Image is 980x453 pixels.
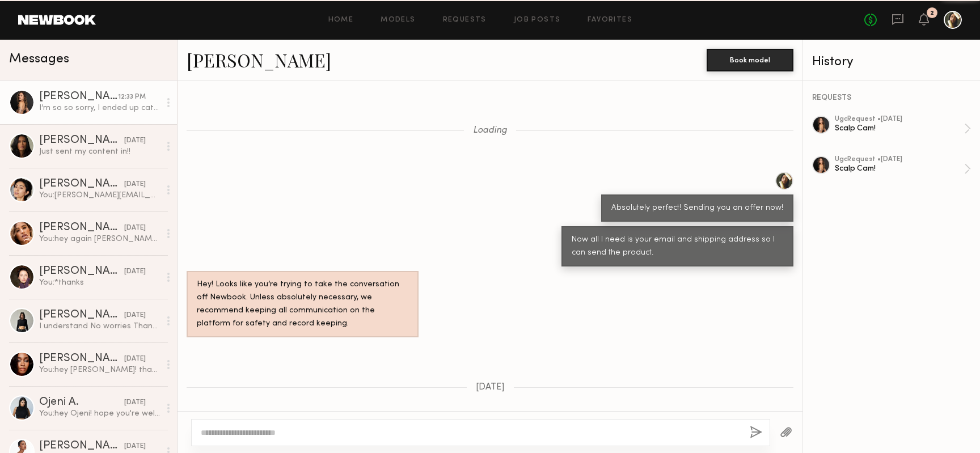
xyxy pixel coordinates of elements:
[39,353,124,365] div: [PERSON_NAME]
[39,135,124,146] div: [PERSON_NAME]
[835,156,971,182] a: ugcRequest •[DATE]Scalp Cam!
[39,310,124,321] div: [PERSON_NAME]
[124,354,146,365] div: [DATE]
[124,310,146,321] div: [DATE]
[835,116,964,123] div: ugc Request • [DATE]
[197,278,408,331] div: Hey! Looks like you’re trying to take the conversation off Newbook. Unless absolutely necessary, ...
[124,179,146,190] div: [DATE]
[39,179,124,190] div: [PERSON_NAME]
[835,123,964,134] div: Scalp Cam!
[476,383,505,392] span: [DATE]
[124,223,146,234] div: [DATE]
[812,94,971,102] div: REQUESTS
[381,16,415,24] a: Models
[514,16,561,24] a: Job Posts
[443,16,487,24] a: Requests
[39,277,160,288] div: You: *thanks
[835,156,964,163] div: ugc Request • [DATE]
[812,56,971,69] div: History
[9,53,69,66] span: Messages
[39,266,124,277] div: [PERSON_NAME]
[707,54,793,64] a: Book model
[39,91,118,103] div: [PERSON_NAME]
[835,163,964,174] div: Scalp Cam!
[39,365,160,375] div: You: hey [PERSON_NAME]! thanks for applying to our scalp transformation video! can you send us a ...
[39,190,160,201] div: You: [PERSON_NAME][EMAIL_ADDRESS][DOMAIN_NAME] or 2489612191
[328,16,354,24] a: Home
[39,441,124,452] div: [PERSON_NAME]
[124,266,146,277] div: [DATE]
[39,234,160,244] div: You: hey again [PERSON_NAME]! thanks for applying to the scalp transformation gig. one of the req...
[118,92,146,103] div: 12:33 PM
[707,49,793,71] button: Book model
[39,222,124,234] div: [PERSON_NAME]
[39,103,160,113] div: I’m so so sorry, I ended up catching Covid from someone on set. I can get it to you in the next c...
[588,16,632,24] a: Favorites
[473,126,507,136] span: Loading
[124,397,146,408] div: [DATE]
[930,10,934,16] div: 2
[39,321,160,332] div: I understand No worries Thank u
[39,408,160,419] div: You: hey Ojeni! hope you're well. hoping you could still do the before video shot of a flaky, oil...
[39,146,160,157] div: Just sent my content in!!
[39,397,124,408] div: Ojeni A.
[187,48,331,72] a: [PERSON_NAME]
[611,202,783,215] div: Absolutely perfect! Sending you an offer now!
[572,234,783,260] div: Now all I need is your email and shipping address so I can send the product.
[124,441,146,452] div: [DATE]
[835,116,971,142] a: ugcRequest •[DATE]Scalp Cam!
[124,136,146,146] div: [DATE]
